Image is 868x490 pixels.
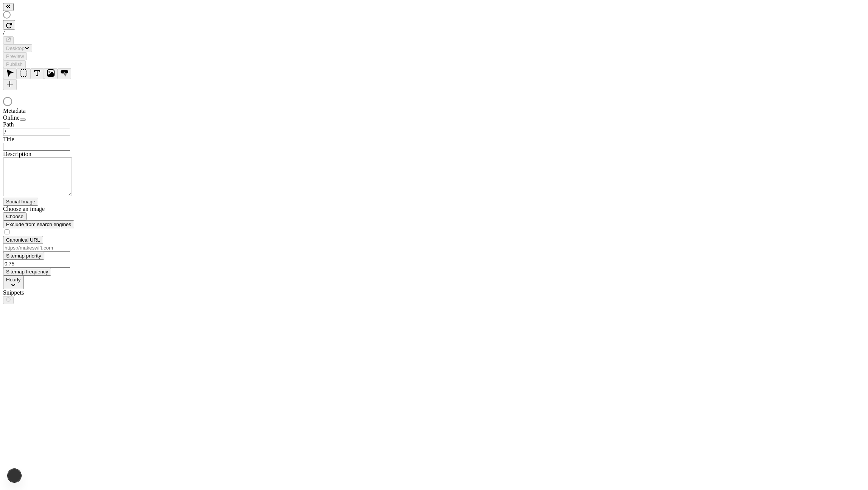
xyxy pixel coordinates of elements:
[6,61,23,67] span: Publish
[6,199,35,204] span: Social Image
[3,212,27,220] button: Choose
[3,136,14,142] span: Title
[3,114,20,121] span: Online
[3,268,51,276] button: Sitemap frequency
[6,45,25,51] span: Desktop
[3,44,32,52] button: Desktop
[3,206,94,212] div: Choose an image
[3,60,26,68] button: Publish
[6,237,40,243] span: Canonical URL
[6,277,21,282] span: Hourly
[3,52,27,60] button: Preview
[3,252,44,260] button: Sitemap priority
[3,220,74,228] button: Exclude from search engines
[3,244,70,252] input: https://makeswift.com
[6,253,41,259] span: Sitemap priority
[6,214,23,219] span: Choose
[3,30,865,36] div: /
[6,53,24,59] span: Preview
[3,121,14,128] span: Path
[3,276,24,289] button: Hourly
[3,289,94,296] div: Snippets
[6,269,48,275] span: Sitemap frequency
[17,68,30,79] button: Box
[3,151,31,157] span: Description
[3,236,43,244] button: Canonical URL
[44,68,58,79] button: Image
[6,222,71,227] span: Exclude from search engines
[3,108,94,114] div: Metadata
[30,68,44,79] button: Text
[3,198,38,206] button: Social Image
[58,68,71,79] button: Button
